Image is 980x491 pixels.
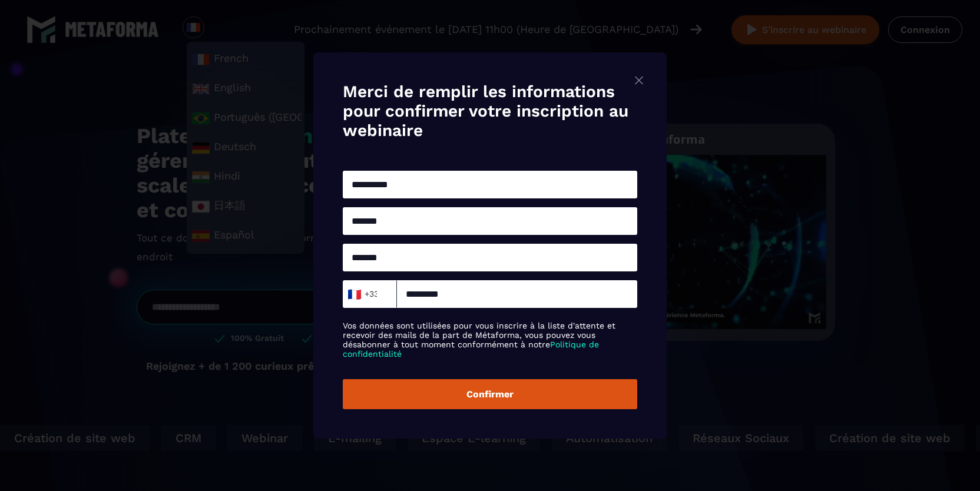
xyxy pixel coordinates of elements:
div: Search for option [343,280,397,308]
span: 🇫🇷 [347,286,362,303]
input: Search for option [378,286,386,303]
span: +33 [350,286,375,303]
button: Confirmer [343,379,637,409]
h4: Merci de remplir les informations pour confirmer votre inscription au webinaire [343,82,637,140]
label: Vos données sont utilisées pour vous inscrire à la liste d'attente et recevoir des mails de la pa... [343,321,637,359]
img: close [632,73,646,88]
a: Politique de confidentialité [343,340,599,359]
